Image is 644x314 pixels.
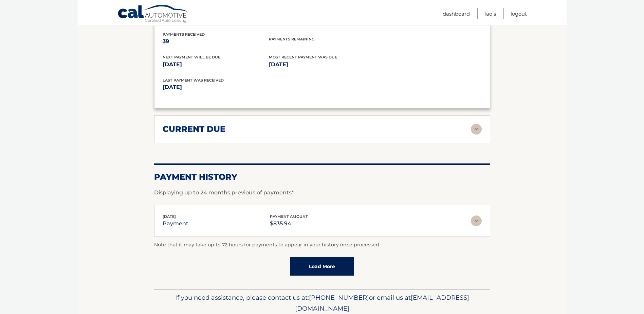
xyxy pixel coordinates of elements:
[117,4,189,24] a: Cal Automotive
[471,124,482,135] img: accordion-rest.svg
[163,124,225,134] h2: current due
[163,214,176,219] span: [DATE]
[163,55,220,59] span: Next Payment will be due
[163,83,322,92] p: [DATE]
[154,189,490,197] p: Displaying up to 24 months previous of payments*.
[471,215,482,226] img: accordion-rest.svg
[269,60,375,69] p: [DATE]
[269,37,314,41] span: Payments Remaining
[163,219,188,228] p: payment
[154,172,490,182] h2: Payment History
[269,55,337,59] span: Most Recent Payment Was Due
[163,37,269,46] p: 39
[270,214,308,219] span: payment amount
[484,8,496,19] a: FAQ's
[163,32,205,37] span: Payments Received
[443,8,470,19] a: Dashboard
[163,78,224,83] span: Last Payment was received
[163,60,269,69] p: [DATE]
[511,8,527,19] a: Logout
[309,294,369,301] span: [PHONE_NUMBER]
[290,257,354,276] a: Load More
[154,241,490,249] p: Note that it may take up to 72 hours for payments to appear in your history once processed.
[295,294,469,312] span: [EMAIL_ADDRESS][DOMAIN_NAME]
[159,292,486,314] p: If you need assistance, please contact us at: or email us at
[270,219,308,228] p: $835.94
